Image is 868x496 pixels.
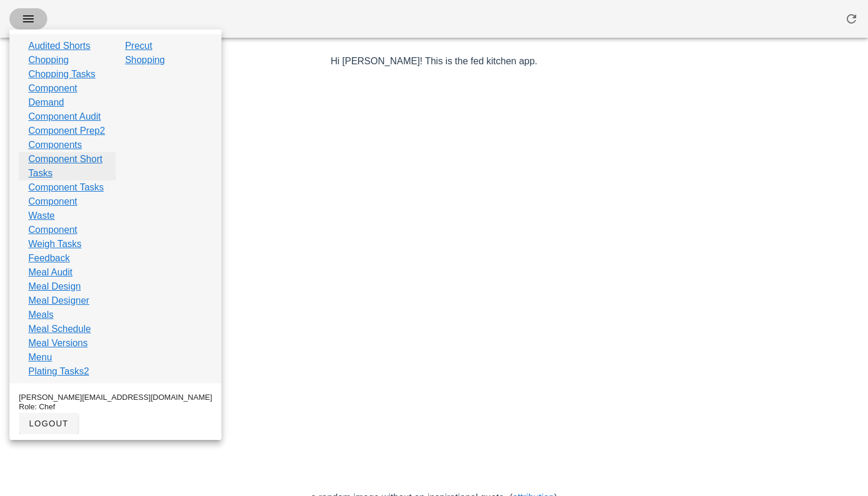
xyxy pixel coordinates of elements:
span: logout [28,419,68,428]
a: Component Waste [28,195,106,223]
a: Meal Schedule [28,322,91,336]
a: Component Prep2 [28,124,105,138]
a: Chopping Tasks [28,67,96,81]
a: Chopping [28,53,69,67]
a: Plating Tasks2 [28,364,89,379]
a: Component Demand [28,81,106,110]
a: Menu [28,350,52,364]
div: Role: Chef [19,402,212,412]
a: Meal Versions [28,336,88,350]
a: Meal Audit [28,265,73,280]
a: Components [28,138,82,152]
a: Component Tasks [28,180,104,195]
a: Meals [28,308,54,322]
a: Meal Design [28,280,81,294]
a: Precut [125,39,152,53]
a: Component Audit [28,110,101,124]
a: Shopping [125,53,165,67]
a: Component Weigh Tasks [28,223,106,251]
a: Component Short Tasks [28,152,106,180]
div: [PERSON_NAME][EMAIL_ADDRESS][DOMAIN_NAME] [19,393,212,402]
a: Meal Designer [28,294,89,308]
p: Hi [PERSON_NAME]! This is the fed kitchen app. [92,54,777,68]
a: Audited Shorts [28,39,90,53]
a: Feedback [28,251,70,265]
button: logout [19,413,78,434]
